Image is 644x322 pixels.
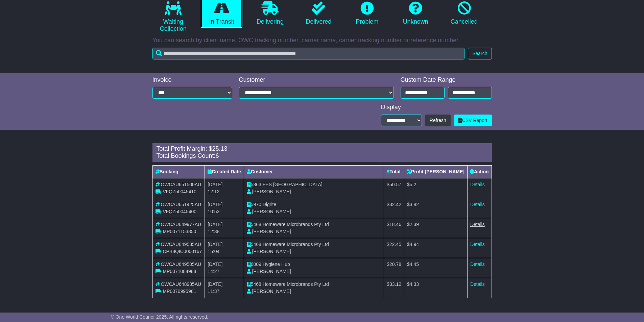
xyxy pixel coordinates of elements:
[384,278,404,298] td: $
[161,222,201,227] span: OWCAU649977AU
[252,209,291,214] span: [PERSON_NAME]
[208,262,222,267] span: [DATE]
[470,262,485,267] a: Details
[384,198,404,218] td: $
[384,178,404,198] td: $
[425,115,451,126] button: Refresh
[252,269,291,274] span: [PERSON_NAME]
[470,222,485,227] a: Details
[470,182,485,187] a: Details
[251,202,261,207] span: 5970
[404,258,468,278] td: $
[252,229,291,234] span: [PERSON_NAME]
[263,182,323,187] span: FES [GEOGRAPHIC_DATA]
[389,202,401,207] span: 32.42
[404,178,468,198] td: $
[410,202,419,207] span: 3.82
[163,229,196,234] span: MP0071153850
[163,209,196,214] span: VFQZ50045400
[263,242,329,247] span: Homeware Microbrands Pty Ltd
[208,209,219,214] span: 10:53
[454,115,492,126] a: CSV Report
[389,262,401,267] span: 20.78
[251,182,261,187] span: 5863
[251,242,261,247] span: 5468
[208,242,222,247] span: [DATE]
[410,222,419,227] span: 2.39
[263,222,329,227] span: Homeware Microbrands Pty Ltd
[410,182,416,187] span: 5.2
[404,238,468,258] td: $
[384,258,404,278] td: $
[404,165,468,178] th: Profit [PERSON_NAME]
[152,76,232,84] div: Invoice
[208,269,219,274] span: 14:27
[470,202,485,207] a: Details
[251,281,261,287] span: 5468
[410,262,419,267] span: 4.45
[163,289,196,294] span: MP0070995981
[252,289,291,294] span: [PERSON_NAME]
[470,281,485,287] a: Details
[263,262,290,267] span: Hygiene Hub
[384,238,404,258] td: $
[161,262,201,267] span: OWCAU649505AU
[205,165,244,178] th: Created Date
[163,269,196,274] span: MP0071084988
[208,222,222,227] span: [DATE]
[401,76,492,84] div: Custom Date Range
[263,202,276,207] span: Digrite
[212,145,228,152] span: 25.13
[251,222,261,227] span: 5468
[157,145,488,153] div: Total Profit Margin: $
[161,242,201,247] span: OWCAU649535AU
[161,182,201,187] span: OWCAU651500AU
[161,202,201,207] span: OWCAU651425AU
[208,289,219,294] span: 11:37
[208,182,222,187] span: [DATE]
[384,218,404,238] td: $
[389,281,401,287] span: 33.12
[111,314,209,320] span: © One World Courier 2025. All rights reserved.
[389,242,401,247] span: 22.45
[216,152,219,159] span: 6
[163,189,196,194] span: VFQZ50045410
[467,165,492,178] th: Action
[152,37,492,44] p: You can search by client name, OWC tracking number, carrier name, carrier tracking number or refe...
[244,165,384,178] th: Customer
[389,182,401,187] span: 50.57
[252,249,291,254] span: [PERSON_NAME]
[208,189,219,194] span: 12:12
[384,165,404,178] th: Total
[263,281,329,287] span: Homeware Microbrands Pty Ltd
[389,222,401,227] span: 18.46
[252,189,291,194] span: [PERSON_NAME]
[468,48,492,59] button: Search
[157,152,488,160] div: Total Bookings Count:
[251,262,261,267] span: 6009
[470,242,485,247] a: Details
[410,281,419,287] span: 4.33
[152,165,205,178] th: Booking
[208,229,219,234] span: 12:38
[208,249,219,254] span: 15:04
[208,281,222,287] span: [DATE]
[404,218,468,238] td: $
[381,104,492,111] div: Display
[163,249,202,254] span: CPB8QIC0000167
[239,76,394,84] div: Customer
[404,278,468,298] td: $
[161,281,201,287] span: OWCAU648985AU
[410,242,419,247] span: 4.94
[208,202,222,207] span: [DATE]
[404,198,468,218] td: $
